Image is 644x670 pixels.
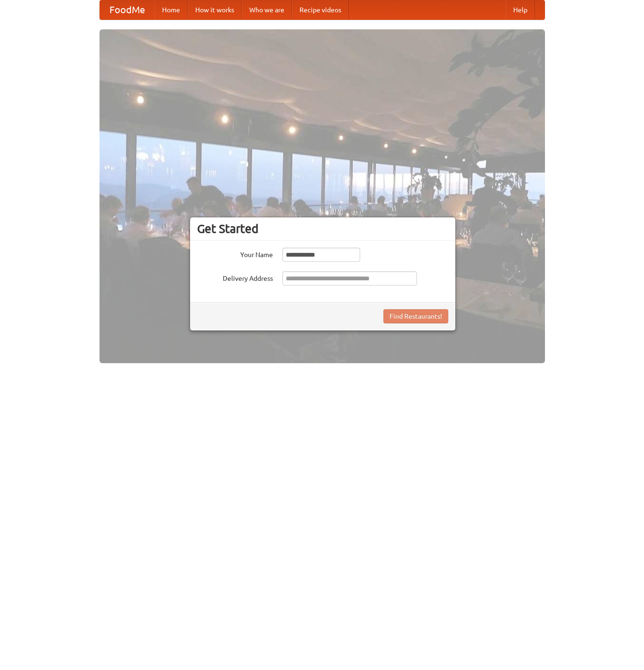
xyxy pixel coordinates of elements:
[292,0,349,19] a: Recipe videos
[197,248,273,259] label: Your Name
[100,0,154,19] a: FoodMe
[242,0,292,19] a: Who we are
[188,0,242,19] a: How it works
[154,0,188,19] a: Home
[197,222,448,236] h3: Get Started
[506,0,535,19] a: Help
[383,309,448,323] button: Find Restaurants!
[197,271,273,283] label: Delivery Address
